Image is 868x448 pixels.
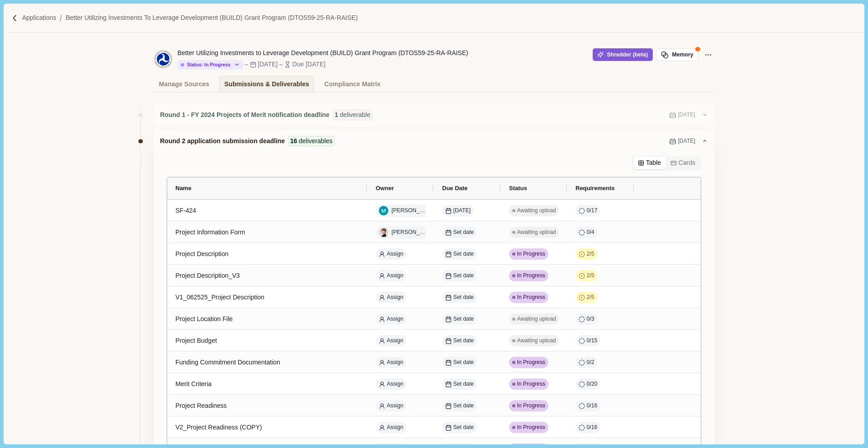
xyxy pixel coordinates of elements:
[702,48,714,61] button: Application Actions
[392,229,428,237] span: [PERSON_NAME]
[453,272,474,280] span: Set date
[517,337,556,345] span: Awaiting upload
[633,157,666,169] button: Table
[376,270,406,281] button: Assign
[175,310,359,328] div: Project Location File
[299,136,333,146] span: deliverables
[387,315,404,323] span: Assign
[387,424,404,432] span: Assign
[258,60,278,69] div: [DATE]
[292,60,325,69] div: Due [DATE]
[517,229,556,237] span: Awaiting upload
[376,313,406,325] button: Assign
[445,207,471,215] span: [DATE]
[517,294,546,302] span: In Progress
[175,332,359,350] div: Project Budget
[587,424,598,432] span: 0 / 16
[442,248,477,260] button: Set date
[392,207,428,215] span: [PERSON_NAME]
[175,224,359,241] div: Project Information Form
[442,185,467,191] span: Due Date
[587,380,598,388] span: 0 / 20
[379,206,388,215] img: Megan R
[387,272,404,280] span: Assign
[376,357,406,368] button: Assign
[442,270,477,281] button: Set date
[219,76,315,92] a: Submissions & Deliverables
[453,337,474,345] span: Set date
[175,354,359,371] div: Funding Commitment Documentation
[175,202,359,219] div: SF-424
[442,335,477,346] button: Set date
[175,419,359,436] div: V2_Project Readiness (COPY)
[587,229,594,237] span: 0 / 4
[517,380,546,388] span: In Progress
[442,422,477,433] button: Set date
[178,60,243,70] button: Status: In Progress
[587,337,598,345] span: 0 / 15
[224,76,309,92] div: Submissions & Deliverables
[442,400,477,411] button: Set date
[517,359,546,367] span: In Progress
[154,50,172,68] img: 1654794644197-seal_us_dot_8.png
[324,76,380,92] div: Compliance Matrix
[517,402,546,410] span: In Progress
[593,48,653,61] button: Shredder (beta)
[442,357,477,368] button: Set date
[245,60,248,69] div: –
[175,245,359,263] div: Project Description
[509,185,527,191] span: Status
[517,272,546,280] span: In Progress
[376,205,431,217] button: Megan R[PERSON_NAME]
[387,359,404,367] span: Assign
[387,402,404,410] span: Assign
[379,228,388,237] img: Helena Merk
[442,205,474,216] button: [DATE]
[376,335,406,346] button: Assign
[453,359,474,367] span: Set date
[11,14,19,22] img: Forward slash icon
[442,292,477,303] button: Set date
[376,400,406,411] button: Assign
[175,375,359,393] div: Merit Criteria
[178,48,468,58] div: Better Utilizing Investments to Leverage Development (BUILD) Grant Program (DTOS59-25-RA-RAISE)
[387,250,404,258] span: Assign
[587,294,594,302] span: 2 / 5
[340,110,371,120] span: deliverable
[376,248,406,260] button: Assign
[376,185,394,191] span: Owner
[387,337,404,345] span: Assign
[442,313,477,325] button: Set date
[181,62,231,68] div: Status: In Progress
[376,292,406,303] button: Assign
[587,402,598,410] span: 0 / 16
[453,424,474,432] span: Set date
[66,13,358,23] a: Better Utilizing Investments to Leverage Development (BUILD) Grant Program (DTOS59-25-RA-RAISE)
[517,250,546,258] span: In Progress
[319,76,386,92] a: Compliance Matrix
[22,13,57,23] a: Applications
[453,402,474,410] span: Set date
[656,48,698,61] button: Memory
[376,378,406,390] button: Assign
[376,226,431,239] button: Helena Merk[PERSON_NAME]
[587,272,594,280] span: 2 / 5
[587,207,598,215] span: 0 / 17
[453,250,474,258] span: Set date
[678,111,695,119] span: [DATE]
[587,359,594,367] span: 0 / 2
[279,60,283,69] div: –
[160,110,330,120] span: Round 1 - FY 2024 Projects of Merit notification deadline
[453,294,474,302] span: Set date
[576,185,615,191] span: Requirements
[517,207,556,215] span: Awaiting upload
[587,315,594,323] span: 0 / 3
[453,229,474,237] span: Set date
[154,76,214,92] a: Manage Sources
[160,136,285,146] span: Round 2 application submission deadline
[290,136,297,146] span: 16
[453,380,474,388] span: Set date
[442,378,477,390] button: Set date
[159,76,209,92] div: Manage Sources
[175,289,359,306] div: V1_062525_Project Description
